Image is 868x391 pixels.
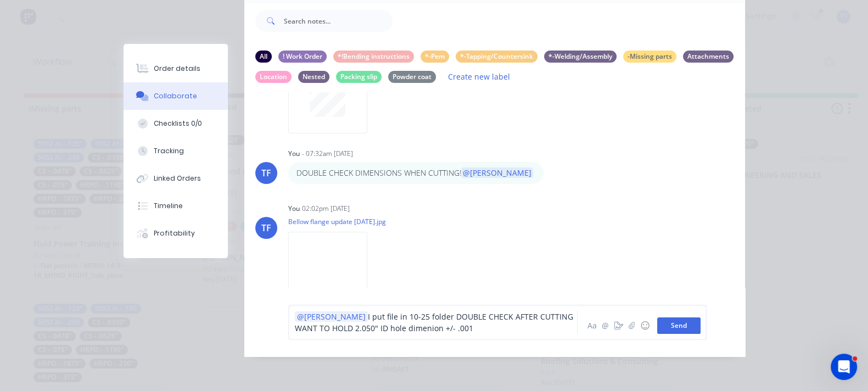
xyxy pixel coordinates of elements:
div: *-Tapping/Countersink [456,51,537,63]
div: Checklists 0/0 [154,119,202,129]
button: Tracking [124,137,228,165]
div: All [255,51,272,63]
button: Collaborate [124,82,228,110]
div: *!Bending instructions [333,51,414,63]
div: -Missing parts [623,51,676,63]
div: Timeline [154,201,183,211]
div: 02:02pm [DATE] [302,204,350,214]
div: TF [261,166,271,180]
div: Location [255,71,292,83]
button: Order details [124,55,228,82]
button: Profitability [124,220,228,247]
div: Nested [298,71,329,83]
div: Profitability [154,228,195,238]
div: Collaborate [154,91,197,101]
div: *-Welding/Assembly [544,51,617,63]
button: Checklists 0/0 [124,110,228,137]
input: Search notes... [284,10,393,32]
button: @ [599,319,612,332]
span: I put file in 10-25 folder DOUBLE CHECK AFTER CUTTING WANT TO HOLD 2.050" ID hole dimenion +/- .001 [295,311,575,333]
button: Aa [586,319,599,332]
div: - 07:32am [DATE] [302,149,353,159]
p: DOUBLE CHECK DIMENSIONS WHEN CUTTING! [296,167,535,178]
div: *-Pem [421,51,449,63]
button: Send [657,317,701,334]
p: Bellow flange update [DATE].jpg [288,217,386,226]
div: Order details [154,64,200,74]
div: Powder coat [388,71,436,83]
div: You [288,204,300,214]
span: @[PERSON_NAME] [461,167,533,178]
div: Linked Orders [154,174,201,183]
button: Timeline [124,192,228,220]
iframe: Intercom live chat [831,354,857,380]
button: ☺ [639,319,652,332]
div: TF [261,221,271,234]
div: Attachments [683,51,733,63]
div: You [288,149,300,159]
div: Tracking [154,146,184,156]
div: Packing slip [336,71,382,83]
span: @[PERSON_NAME] [297,311,366,322]
button: Linked Orders [124,165,228,192]
button: Create new label [443,69,516,84]
div: ! Work Order [278,51,327,63]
